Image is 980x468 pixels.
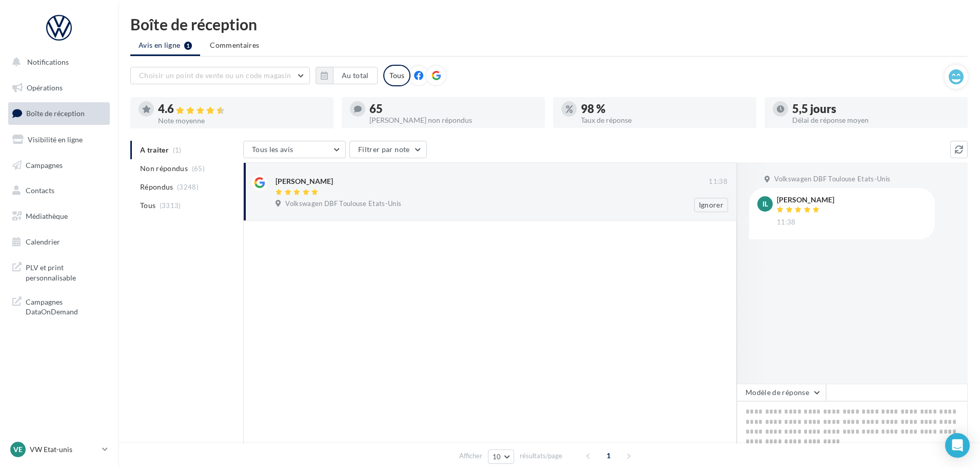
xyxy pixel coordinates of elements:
[210,41,259,49] span: Commentaires
[26,109,85,118] span: Boîte de réception
[158,117,325,124] div: Note moyenne
[737,384,826,401] button: Modèle de réponse
[192,164,205,173] span: (65)
[285,199,401,209] span: Volkswagen DBF Toulouse Etats-Unis
[383,65,410,86] div: Tous
[6,129,112,151] a: Visibilité en ligne
[276,176,333,186] div: [PERSON_NAME]
[520,451,562,461] span: résultats/page
[158,103,325,115] div: 4.6
[26,160,63,169] span: Campagnes
[6,205,112,227] a: Médiathèque
[488,450,514,464] button: 10
[6,231,112,253] a: Calendrier
[139,71,291,80] span: Choisir un point de vente ou un code magasin
[6,51,108,73] button: Notifications
[160,201,181,210] span: (3313)
[26,260,106,283] span: PLV et print personnalisable
[777,196,834,203] div: [PERSON_NAME]
[140,200,155,211] span: Tous
[792,117,959,124] div: Délai de réponse moyen
[6,291,112,321] a: Campagnes DataOnDemand
[792,103,959,115] div: 5,5 jours
[581,103,748,115] div: 98 %
[30,444,98,455] p: VW Etat-unis
[6,77,112,99] a: Opérations
[581,117,748,124] div: Taux de réponse
[27,83,63,92] span: Opérations
[945,433,970,458] div: Open Intercom Messenger
[13,444,23,455] span: VE
[694,198,728,212] button: Ignorer
[140,163,188,174] span: Non répondus
[777,218,796,227] span: 11:38
[26,186,54,195] span: Contacts
[709,177,728,186] span: 11:38
[130,16,968,32] div: Boîte de réception
[774,175,890,184] span: Volkswagen DBF Toulouse Etats-Unis
[333,67,378,84] button: Au total
[349,141,427,158] button: Filtrer par note
[6,102,112,124] a: Boîte de réception
[600,447,617,464] span: 1
[316,67,378,84] button: Au total
[26,295,106,317] span: Campagnes DataOnDemand
[243,141,346,158] button: Tous les avis
[493,453,501,461] span: 10
[252,145,293,154] span: Tous les avis
[459,451,482,461] span: Afficher
[130,67,310,84] button: Choisir un point de vente ou un code magasin
[27,58,69,66] span: Notifications
[762,199,768,209] span: IL
[26,212,68,220] span: Médiathèque
[177,183,199,191] span: (3248)
[8,440,110,459] a: VE VW Etat-unis
[6,180,112,201] a: Contacts
[6,155,112,176] a: Campagnes
[369,103,537,115] div: 65
[26,237,60,246] span: Calendrier
[140,182,173,192] span: Répondus
[6,256,112,287] a: PLV et print personnalisable
[28,135,83,144] span: Visibilité en ligne
[369,117,537,124] div: [PERSON_NAME] non répondus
